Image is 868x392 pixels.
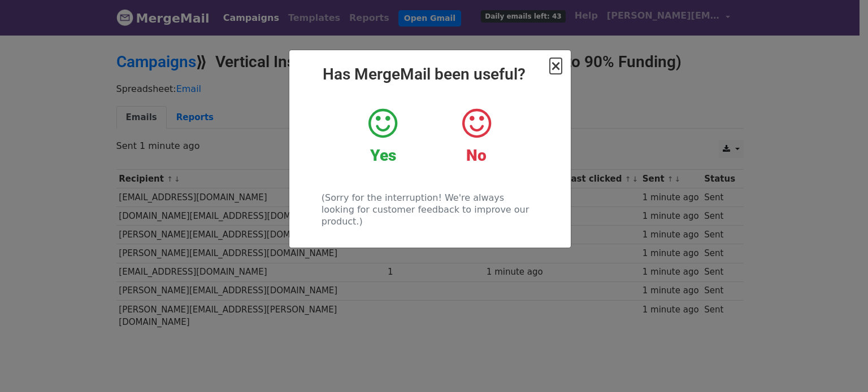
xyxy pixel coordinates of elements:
h2: Has MergeMail been useful? [298,65,562,84]
iframe: Chat Widget [811,338,868,392]
span: × [550,58,561,74]
strong: No [466,146,487,165]
button: Close [550,59,561,73]
a: No [438,107,514,165]
p: (Sorry for the interruption! We're always looking for customer feedback to improve our product.) [322,192,538,227]
strong: Yes [370,146,396,165]
a: Yes [345,107,421,165]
